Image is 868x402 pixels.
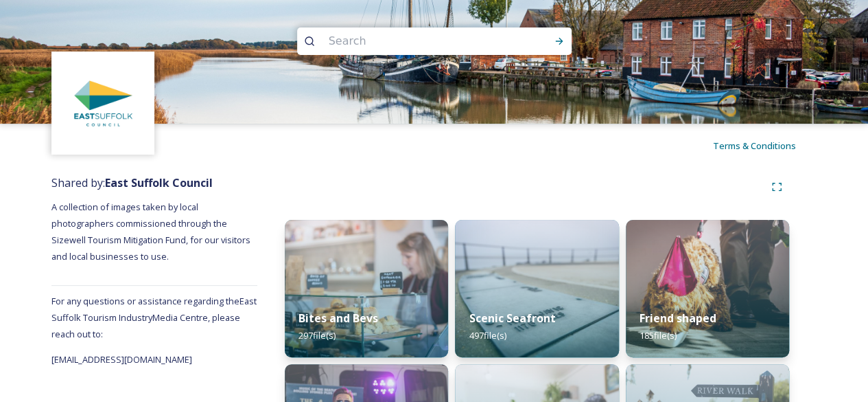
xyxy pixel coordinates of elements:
img: ddd00b8e-fed8-4ace-b05d-a63b8df0f5dd.jpg [54,54,153,153]
input: Search [322,26,510,56]
span: [EMAIL_ADDRESS][DOMAIN_NAME] [51,353,192,366]
span: Shared by: [51,175,213,190]
img: 7b3cc291-268c-4e24-ab07-34cc75eeaa57.jpg [455,220,618,357]
strong: Friend shaped [640,311,716,326]
span: 185 file(s) [640,329,677,342]
a: Terms & Conditions [713,137,817,154]
span: A collection of images taken by local photographers commissioned through the Sizewell Tourism Mit... [51,201,253,263]
strong: Bites and Bevs [298,311,378,326]
span: 497 file(s) [469,329,506,342]
span: 297 file(s) [298,329,336,342]
strong: Scenic Seafront [469,311,555,326]
img: 187ad332-59d7-4936-919b-e09a8ec764f7.jpg [285,220,448,357]
img: 12846849-7869-412f-8e03-be1d49a9a142.jpg [626,220,789,357]
span: For any questions or assistance regarding the East Suffolk Tourism Industry Media Centre, please ... [51,295,257,340]
strong: East Suffolk Council [105,175,213,190]
span: Terms & Conditions [713,139,796,152]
